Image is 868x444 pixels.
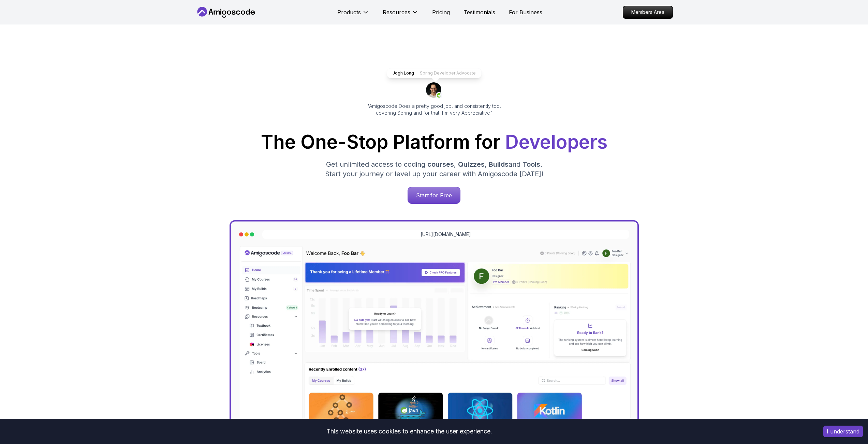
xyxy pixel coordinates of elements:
a: Start for Free [408,187,460,204]
p: Resources [383,8,410,16]
p: Spring Developer Advocate [420,70,476,76]
button: Accept cookies [823,426,863,437]
p: Get unlimited access to coding , , and . Start your journey or level up your career with Amigosco... [320,160,549,179]
span: courses [427,160,454,168]
p: "Amigoscode Does a pretty good job, and consistently too, covering Spring and for that, I'm very ... [358,103,511,116]
p: Start for Free [408,187,460,203]
p: Members Area [623,6,673,18]
button: Resources [383,8,418,22]
h1: The One-Stop Platform for [201,133,667,151]
a: Testimonials [464,8,495,16]
p: Jogh Long [393,70,414,76]
a: [URL][DOMAIN_NAME] [421,231,471,238]
div: This website uses cookies to enhance the user experience. [5,424,813,439]
span: Developers [505,131,607,153]
span: Quizzes [458,160,485,168]
a: Pricing [432,8,450,16]
p: Products [337,8,361,16]
button: Products [337,8,369,22]
a: For Business [509,8,542,16]
img: josh long [426,82,442,99]
span: Builds [489,160,509,168]
a: Members Area [623,6,673,19]
span: Tools [523,160,540,168]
